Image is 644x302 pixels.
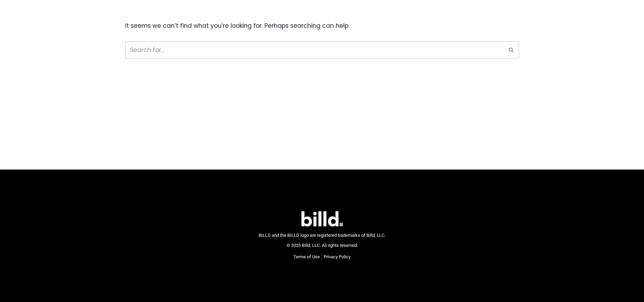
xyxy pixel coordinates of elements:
p: It seems we can’t find what you’re looking for. Perhaps searching can help. [125,21,519,31]
button: Search [504,41,519,59]
input: Search [125,41,504,59]
span: BILLD and the BILLD logo are registered trademarks of Billd, LLC. © 2025 Billd, LLC. All rights r... [259,233,385,248]
a: Privacy Policy [324,253,351,260]
a: Terms of Use [293,253,320,260]
nav: Menu [293,253,351,260]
